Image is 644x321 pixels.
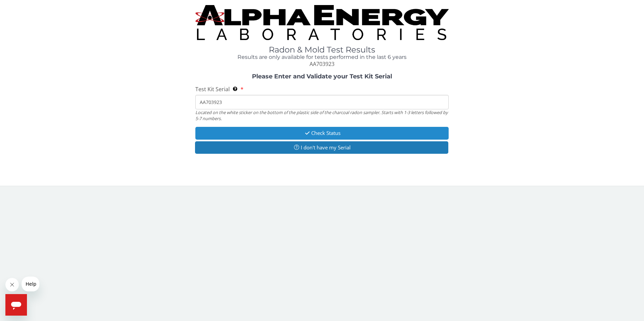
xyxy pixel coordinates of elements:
span: Test Kit Serial [195,85,230,93]
iframe: Close message [5,278,19,291]
h1: Radon & Mold Test Results [195,45,449,54]
img: TightCrop.jpg [195,5,449,40]
div: Located on the white sticker on the bottom of the plastic side of the charcoal radon sampler. Sta... [195,109,449,122]
iframe: Button to launch messaging window [5,294,27,316]
strong: Please Enter and Validate your Test Kit Serial [252,73,392,80]
span: AA703923 [310,60,334,68]
iframe: Message from company [22,277,39,291]
button: Check Status [195,127,449,139]
h4: Results are only available for tests performed in the last 6 years [195,54,449,60]
button: I don't have my Serial [195,141,449,154]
